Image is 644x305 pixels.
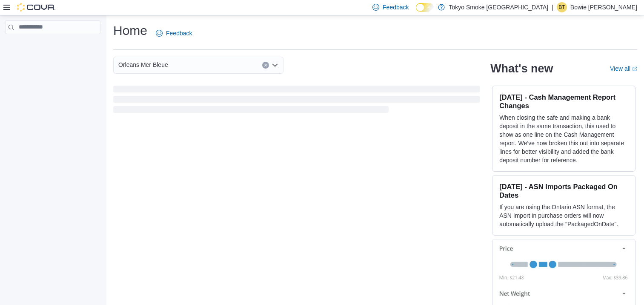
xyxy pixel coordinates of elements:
[272,62,278,69] button: Open list of options
[558,2,565,12] span: BT
[113,87,480,115] span: Loading
[5,36,100,56] nav: Complex example
[499,182,628,199] h3: [DATE] - ASN Imports Packaged On Dates
[166,29,192,37] span: Feedback
[570,2,637,12] p: Bowie [PERSON_NAME]
[557,2,567,12] div: Bowie Thibodeau
[449,2,549,12] p: Tokyo Smoke [GEOGRAPHIC_DATA]
[499,113,628,164] p: When closing the safe and making a bank deposit in the same transaction, this used to show as one...
[632,66,637,72] svg: External link
[499,203,628,228] p: If you are using the Ontario ASN format, the ASN Import in purchase orders will now automatically...
[118,60,168,70] span: Orleans Mer Bleue
[152,25,195,42] a: Feedback
[383,3,409,12] span: Feedback
[416,12,416,12] span: Dark Mode
[17,3,55,12] img: Cova
[610,65,637,72] a: View allExternal link
[490,62,553,75] h2: What's new
[113,22,147,39] h1: Home
[262,62,269,69] button: Clear input
[499,93,628,110] h3: [DATE] - Cash Management Report Changes
[552,2,553,12] p: |
[416,3,434,12] input: Dark Mode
